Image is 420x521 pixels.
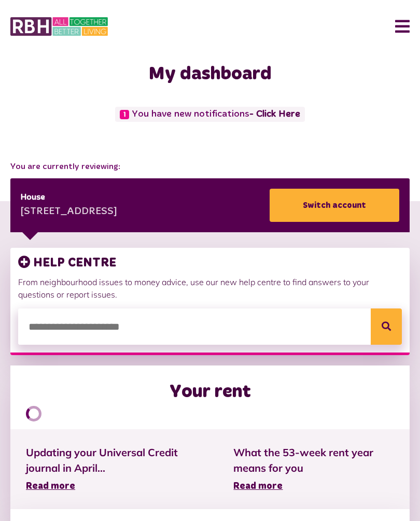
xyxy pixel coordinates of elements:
[18,276,402,301] p: From neighbourhood issues to money advice, use our new help centre to find answers to your questi...
[18,256,402,271] h3: HELP CENTRE
[10,161,410,173] span: You are currently reviewing:
[26,445,202,476] span: Updating your Universal Credit journal in April...
[233,482,283,491] span: Read more
[10,63,410,86] h1: My dashboard
[21,204,117,220] div: [STREET_ADDRESS]
[21,191,117,204] div: House
[26,445,202,494] a: Updating your Universal Credit journal in April... Read more
[270,189,399,222] a: Switch account
[249,109,300,119] a: - Click Here
[233,445,394,494] a: What the 53-week rent year means for you Read more
[233,445,394,476] span: What the 53-week rent year means for you
[26,482,75,491] span: Read more
[120,110,129,119] span: 1
[170,381,251,403] h2: Your rent
[10,16,108,37] img: MyRBH
[115,107,304,122] span: You have new notifications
